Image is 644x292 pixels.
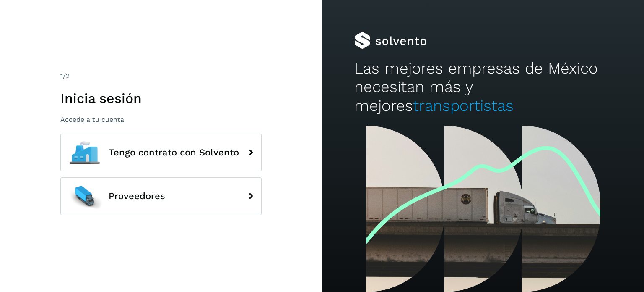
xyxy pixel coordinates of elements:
[60,90,262,106] h1: Inicia sesión
[354,59,612,115] h2: Las mejores empresas de México necesitan más y mejores
[60,72,63,80] span: 1
[60,71,262,81] div: /2
[413,97,514,115] span: transportistas
[60,177,262,215] button: Proveedores
[109,147,239,158] span: Tengo contrato con Solvento
[60,134,262,171] button: Tengo contrato con Solvento
[60,116,262,124] p: Accede a tu cuenta
[109,191,165,201] span: Proveedores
